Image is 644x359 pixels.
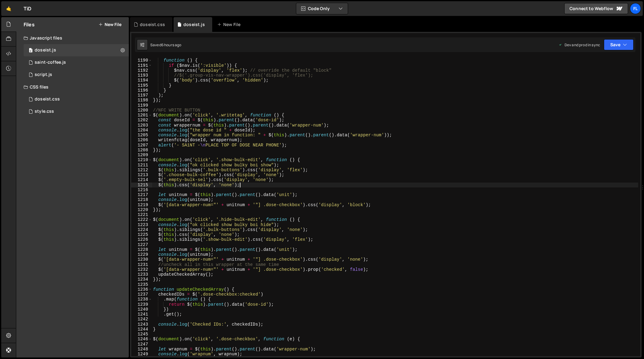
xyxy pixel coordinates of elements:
div: 1226 [131,237,152,242]
div: 1214 [131,177,152,182]
div: 1195 [131,83,152,88]
div: 1222 [131,217,152,222]
div: 1218 [131,197,152,202]
div: 4604/27020.js [24,56,129,69]
div: 1241 [131,312,152,317]
div: 1210 [131,157,152,162]
button: Save [604,39,634,50]
div: 1204 [131,128,152,133]
div: 1201 [131,113,152,118]
div: doseist.css [35,96,60,102]
div: 1243 [131,322,152,327]
span: 0 [29,48,33,53]
div: 1200 [131,108,152,113]
div: 1227 [131,242,152,247]
div: 1191 [131,63,152,68]
div: 1240 [131,307,152,312]
div: 4604/42100.css [24,93,129,105]
div: doseist.js [183,21,205,28]
div: 1228 [131,247,152,252]
div: 4604/24567.js [24,69,129,81]
div: 1219 [131,202,152,207]
div: 1206 [131,138,152,142]
div: 1233 [131,272,152,277]
div: 1212 [131,168,152,172]
div: 1224 [131,227,152,232]
div: 1199 [131,103,152,108]
button: New File [98,22,121,27]
div: 1235 [131,282,152,287]
div: 1229 [131,252,152,257]
div: Saved [150,42,182,47]
div: 1216 [131,187,152,192]
h2: Files [24,21,35,28]
div: 1194 [131,78,152,83]
div: 1209 [131,153,152,157]
div: 1232 [131,267,152,272]
div: 1220 [131,207,152,212]
div: Javascript files [16,32,129,44]
div: 1248 [131,347,152,352]
div: 1215 [131,183,152,187]
div: doseist.js [35,47,56,53]
div: 1205 [131,133,152,138]
div: CSS files [16,81,129,93]
div: 1246 [131,337,152,342]
div: 1238 [131,297,152,302]
div: 6 hours ago [161,42,182,47]
div: Dev and prod in sync [558,42,600,47]
div: 1207 [131,143,152,148]
a: 🤙 [1,1,16,16]
div: saint-coffee.js [35,60,66,65]
div: 1242 [131,317,152,322]
div: 1245 [131,332,152,337]
div: 1231 [131,262,152,267]
div: 1237 [131,292,152,297]
div: doseist.css [140,21,165,28]
div: 1247 [131,342,152,347]
div: 1223 [131,222,152,227]
div: 1197 [131,93,152,98]
div: 1198 [131,98,152,103]
div: 1221 [131,212,152,217]
div: 1203 [131,123,152,128]
a: Fl [630,3,641,14]
div: script.js [35,72,52,77]
div: 1239 [131,302,152,307]
button: Code Only [296,3,348,14]
div: 1202 [131,118,152,123]
div: 1193 [131,73,152,78]
div: 1211 [131,163,152,168]
div: 4604/25434.css [24,105,129,118]
div: 1208 [131,148,152,153]
div: New File [217,21,243,28]
div: 1213 [131,172,152,177]
div: 1249 [131,352,152,357]
div: TiD [24,5,31,12]
div: 1230 [131,257,152,262]
div: 1217 [131,192,152,197]
div: 1244 [131,327,152,332]
div: 1236 [131,287,152,292]
a: Connect to Webflow [564,3,628,14]
div: 1225 [131,232,152,237]
div: 1192 [131,68,152,73]
div: 4604/37981.js [24,44,129,56]
div: 1234 [131,277,152,282]
div: style.css [35,109,54,114]
div: 1190 [131,58,152,63]
div: 1196 [131,88,152,93]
